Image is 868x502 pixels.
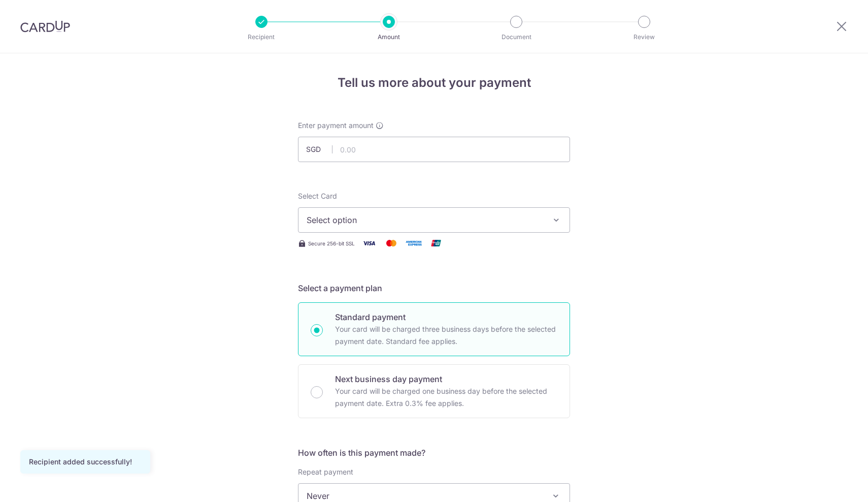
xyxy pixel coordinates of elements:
[29,457,142,467] div: Recipient added successfully!
[335,311,557,323] p: Standard payment
[607,32,682,42] p: Review
[298,447,570,459] h5: How often is this payment made?
[307,214,543,226] span: Select option
[20,20,70,33] img: CardUp
[335,385,557,410] p: Your card will be charged one business day before the selected payment date. Extra 0.3% fee applies.
[479,32,554,42] p: Document
[306,144,332,154] span: SGD
[308,239,355,247] span: Secure 256-bit SSL
[335,323,557,348] p: Your card will be charged three business days before the selected payment date. Standard fee appl...
[381,237,402,249] img: Mastercard
[298,74,570,92] h4: Tell us more about your payment
[298,192,337,200] span: translation missing: en.payables.payment_networks.credit_card.summary.labels.select_card
[298,282,570,294] h5: Select a payment plan
[298,120,374,131] span: Enter payment amount
[359,237,379,249] img: Visa
[298,207,570,233] button: Select option
[351,32,426,42] p: Amount
[224,32,299,42] p: Recipient
[335,373,557,385] p: Next business day payment
[426,237,446,249] img: Union Pay
[404,237,424,249] img: American Express
[298,137,570,162] input: 0.00
[298,467,353,477] label: Repeat payment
